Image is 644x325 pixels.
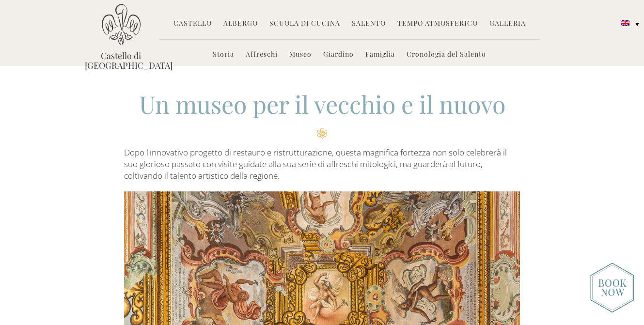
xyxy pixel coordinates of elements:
a: Storia [213,49,234,61]
a: Salento [352,18,386,30]
font: Castello di [GEOGRAPHIC_DATA] [85,50,173,71]
a: Famiglia [365,49,395,61]
a: Castello [173,18,212,30]
a: Tempo atmosferico [397,18,478,30]
font: Dopo l'innovativo progetto di restauro e ristrutturazione, questa magnifica fortezza non solo cel... [124,147,507,182]
font: Giardino [323,49,354,59]
font: Salento [352,18,386,28]
a: Museo [289,49,312,61]
a: Castello di [GEOGRAPHIC_DATA] [85,51,157,70]
a: Giardino [323,49,354,61]
img: Inglese [621,20,629,26]
a: Cronologia del Salento [407,49,486,61]
font: Galleria [489,18,526,28]
font: Affreschi [246,49,278,59]
a: Scuola di cucina [269,18,340,30]
a: Galleria [489,18,526,30]
font: Museo [289,49,312,59]
font: Scuola di cucina [269,18,340,28]
font: Un museo per il vecchio e il nuovo [139,88,505,120]
font: Storia [213,49,234,59]
img: Castello di Ugento [102,4,141,45]
a: Albergo [223,18,258,30]
font: Albergo [223,18,258,28]
img: new-booknow.png [590,263,634,313]
font: Tempo atmosferico [397,18,478,28]
font: Cronologia del Salento [407,49,486,59]
font: Castello [173,18,212,28]
font: Famiglia [365,49,395,59]
a: Affreschi [246,49,278,61]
